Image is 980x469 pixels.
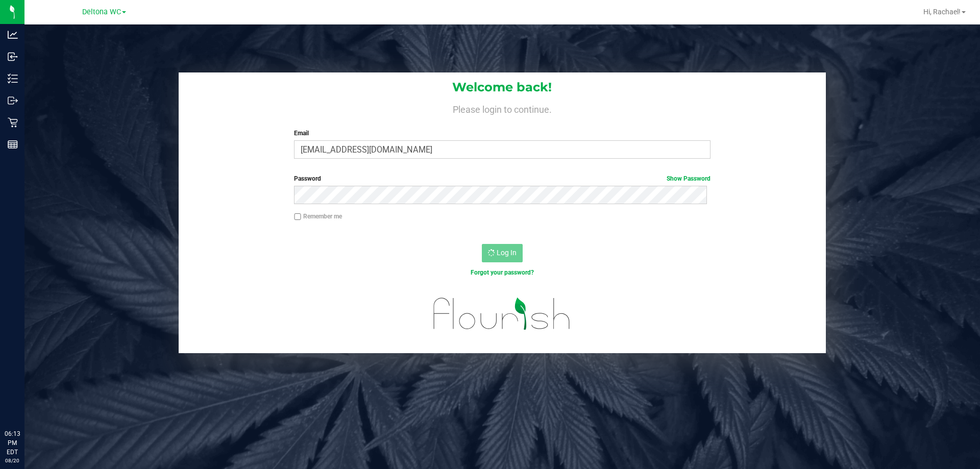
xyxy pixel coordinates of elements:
[8,95,18,106] inline-svg: Outbound
[8,139,18,150] inline-svg: Reports
[294,212,342,221] label: Remember me
[8,30,18,40] inline-svg: Analytics
[482,244,523,262] button: Log In
[8,73,18,84] inline-svg: Inventory
[294,175,321,182] span: Password
[294,129,710,138] label: Email
[923,8,961,16] span: Hi, Rachael!
[82,8,121,16] span: Deltona WC
[8,117,18,128] inline-svg: Retail
[667,175,710,182] a: Show Password
[179,81,826,94] h1: Welcome back!
[294,213,301,220] input: Remember me
[5,429,20,457] p: 06:13 PM EDT
[421,288,583,340] img: flourish_logo.svg
[179,102,826,114] h4: Please login to continue.
[5,457,20,464] p: 08/20
[8,52,18,62] inline-svg: Inbound
[471,269,534,276] a: Forgot your password?
[497,249,517,257] span: Log In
